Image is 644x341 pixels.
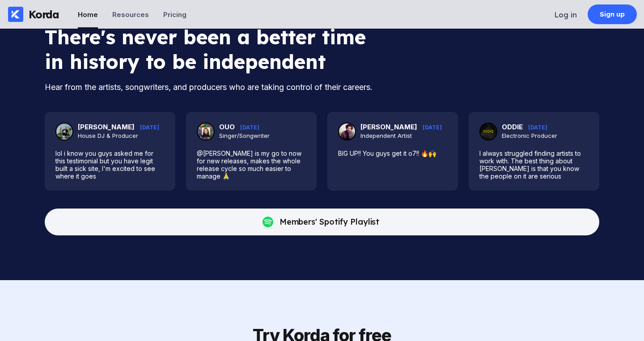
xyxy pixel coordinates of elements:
div: Home [78,10,98,19]
img: liam-bailey.jpg [339,124,355,140]
div: Hear from the artists, songwriters, and producers who are taking control of their careers. [45,81,402,94]
img: oddie.jpg [480,124,496,140]
div: Independent Artist [360,132,442,139]
div: Electronic Producer [502,132,557,139]
div: Sign up [600,10,625,19]
div: There's never been a better time in history to be independent [45,25,367,74]
button: Members' Spotify Playlist [45,209,599,235]
img: danshake.webp [56,124,72,140]
div: Members' Spotify Playlist [280,217,380,226]
blockquote: @[PERSON_NAME] is my go to now for new releases, makes the whole release cycle so much easier to ... [197,149,306,180]
span: [DATE] [423,124,442,131]
div: ODDIE [502,123,557,131]
div: Log in [555,10,577,19]
span: [DATE] [528,124,547,131]
img: ouo.jpg [198,124,214,140]
div: Pricing [163,10,186,19]
div: [PERSON_NAME] [360,123,442,131]
div: Korda [29,8,59,21]
span: [DATE] [240,124,259,131]
div: OUO [219,123,270,131]
blockquote: I always struggled finding artists to work with. The best thing about [PERSON_NAME] is that you k... [479,149,589,180]
div: Resources [112,10,149,19]
div: [PERSON_NAME] [78,123,159,131]
span: [DATE] [140,124,159,131]
div: House DJ & Producer [78,132,159,139]
blockquote: lol i know you guys asked me for this testimonial but you have legit built a sick site, I'm excit... [55,149,165,180]
a: Sign up [588,4,637,24]
blockquote: BIG UP!! You guys get it o7!! 🔥🙌 [338,149,447,157]
div: Singer/Songwriter [219,132,270,139]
